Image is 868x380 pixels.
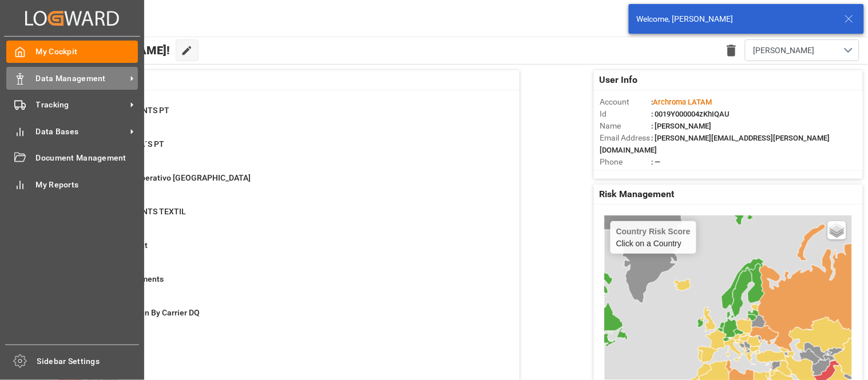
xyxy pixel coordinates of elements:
[58,273,505,297] a: 58Escalated ShipmentsContainer Schema
[600,187,675,201] span: Risk Management
[36,73,126,85] span: Data Management
[745,39,859,61] button: open menu
[58,206,505,230] a: 85TRANSSHIPMENTS TEXTILContainer Schema
[58,138,505,162] a: 15CAMBIO DE ETA´S PTContainer Schema
[600,108,651,120] span: Id
[600,134,830,154] span: : [PERSON_NAME][EMAIL_ADDRESS][PERSON_NAME][DOMAIN_NAME]
[600,120,651,132] span: Name
[600,168,651,180] span: Account Type
[600,156,651,168] span: Phone
[87,173,251,182] span: Seguimiento Operativo [GEOGRAPHIC_DATA]
[58,341,505,365] a: 666DemorasContainer Schema
[600,96,651,108] span: Account
[37,355,140,367] span: Sidebar Settings
[36,126,126,138] span: Data Bases
[616,227,691,248] div: Click on a Country
[36,179,138,191] span: My Reports
[754,45,815,57] span: [PERSON_NAME]
[6,173,138,195] a: My Reports
[828,221,846,239] a: Layers
[58,307,505,331] a: 0Events Not Given By Carrier DQContainer Schema
[36,99,126,111] span: Tracking
[600,73,638,87] span: User Info
[600,132,651,144] span: Email Address
[651,170,680,178] span: : Shipper
[651,98,712,106] span: :
[36,152,138,164] span: Document Management
[653,98,712,106] span: Archroma LATAM
[47,39,170,61] span: Hello [PERSON_NAME]!
[6,147,138,169] a: Document Management
[616,227,691,236] h4: Country Risk Score
[651,110,730,118] span: : 0019Y000004zKhIQAU
[651,122,711,130] span: : [PERSON_NAME]
[36,46,138,58] span: My Cockpit
[6,41,138,63] a: My Cockpit
[58,239,505,263] a: 0Customer AvientContainer Schema
[58,105,505,129] a: 15TRANSSHIPMENTS PTContainer Schema
[637,13,834,25] div: Welcome, [PERSON_NAME]
[651,158,660,166] span: : —
[58,172,505,196] a: 209Seguimiento Operativo [GEOGRAPHIC_DATA]Container Schema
